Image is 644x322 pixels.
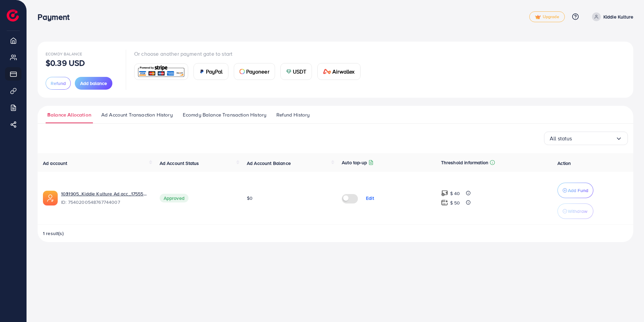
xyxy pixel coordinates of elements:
[557,203,593,219] button: Withdraw
[61,190,149,206] div: <span class='underline'>1031905_Kiddie Kulture Ad acc_1755589805798</span></br>7540200548767744007
[38,12,75,22] h3: Payment
[323,69,331,74] img: card
[557,183,593,198] button: Add Fund
[46,59,85,67] p: $0.39 USD
[199,69,205,74] img: card
[46,77,71,90] button: Refund
[134,50,366,58] p: Or choose another payment gate to start
[535,14,559,19] span: Upgrade
[572,133,615,144] input: Search for option
[366,194,374,202] p: Edit
[441,190,448,197] img: top-up amount
[247,160,291,167] span: Ad Account Balance
[293,67,307,76] span: USDT
[317,63,360,80] a: cardAirwallex
[80,80,107,87] span: Add balance
[342,158,367,167] p: Auto top-up
[43,191,58,205] img: ic-ads-acc.e4c84228.svg
[441,199,448,206] img: top-up amount
[206,67,223,76] span: PayPal
[550,133,572,144] span: All status
[7,9,19,21] img: logo
[615,292,639,317] iframe: Chat
[589,12,633,21] a: Kiddie Kulture
[332,67,355,76] span: Airwallex
[544,132,628,145] div: Search for option
[46,51,82,57] span: Ecomdy Balance
[234,63,275,80] a: cardPayoneer
[535,15,541,19] img: tick
[280,63,312,80] a: cardUSDT
[61,190,149,197] a: 1031905_Kiddie Kulture Ad acc_1755589805798
[61,199,149,205] span: ID: 7540200548767744007
[75,77,112,90] button: Add balance
[194,63,228,80] a: cardPayPal
[603,13,633,21] p: Kiddie Kulture
[568,207,587,215] p: Withdraw
[276,111,310,119] span: Refund History
[450,189,460,197] p: $ 40
[441,158,488,167] p: Threshold information
[183,111,266,119] span: Ecomdy Balance Transaction History
[47,111,91,119] span: Balance Allocation
[247,195,253,201] span: $0
[134,63,188,80] a: card
[43,230,64,237] span: 1 result(s)
[51,80,66,87] span: Refund
[160,160,199,167] span: Ad Account Status
[557,160,571,167] span: Action
[286,69,291,74] img: card
[450,199,460,207] p: $ 50
[101,111,173,119] span: Ad Account Transaction History
[160,194,189,202] span: Approved
[239,69,245,74] img: card
[568,186,588,194] p: Add Fund
[246,67,269,76] span: Payoneer
[137,64,186,79] img: card
[529,11,565,22] a: tickUpgrade
[43,160,67,167] span: Ad account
